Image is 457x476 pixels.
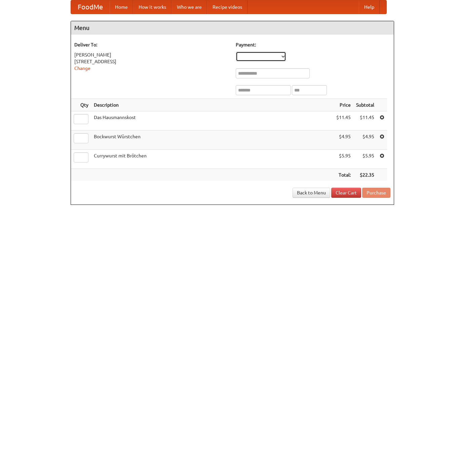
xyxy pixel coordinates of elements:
[353,150,377,169] td: $5.95
[359,0,380,14] a: Help
[71,0,110,14] a: FoodMe
[91,99,334,111] th: Description
[331,188,361,198] a: Clear Cart
[74,51,229,58] div: [PERSON_NAME]
[172,0,207,14] a: Who we are
[353,169,377,181] th: $22.35
[334,169,353,181] th: Total:
[353,131,377,150] td: $4.95
[71,21,394,35] h4: Menu
[110,0,133,14] a: Home
[74,66,90,71] a: Change
[133,0,172,14] a: How it works
[334,131,353,150] td: $4.95
[236,41,390,48] h5: Payment:
[353,111,377,131] td: $11.45
[293,188,330,198] a: Back to Menu
[207,0,247,14] a: Recipe videos
[334,99,353,111] th: Price
[91,111,334,131] td: Das Hausmannskost
[353,99,377,111] th: Subtotal
[74,41,229,48] h5: Deliver To:
[362,188,390,198] button: Purchase
[334,150,353,169] td: $5.95
[71,99,91,111] th: Qty
[334,111,353,131] td: $11.45
[74,58,229,65] div: [STREET_ADDRESS]
[91,131,334,150] td: Bockwurst Würstchen
[91,150,334,169] td: Currywurst mit Brötchen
